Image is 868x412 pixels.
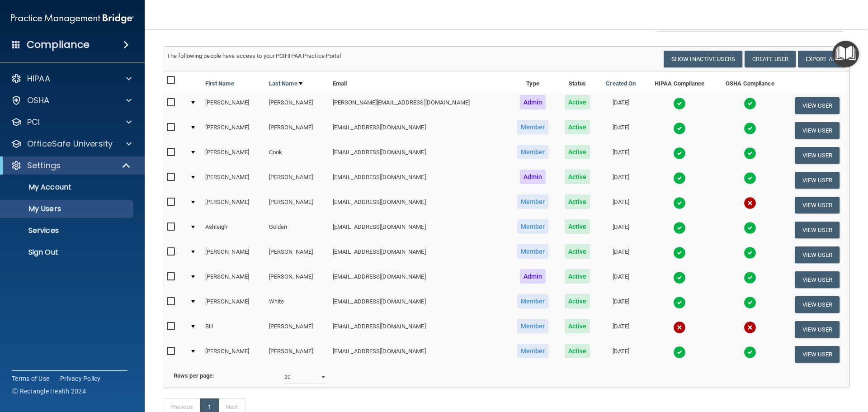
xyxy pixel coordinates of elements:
span: Active [565,294,590,308]
td: [PERSON_NAME] [202,267,265,292]
td: [PERSON_NAME] [265,193,329,218]
span: Member [517,244,549,259]
img: tick.e7d51cea.svg [744,296,756,309]
button: View User [795,122,840,139]
a: Privacy Policy [60,374,101,383]
span: Member [517,120,549,134]
td: [DATE] [598,242,644,267]
td: [DATE] [598,143,644,168]
td: [EMAIL_ADDRESS][DOMAIN_NAME] [329,317,509,342]
span: Active [565,170,590,184]
td: [EMAIL_ADDRESS][DOMAIN_NAME] [329,118,509,143]
td: [EMAIL_ADDRESS][DOMAIN_NAME] [329,218,509,242]
span: Active [565,244,590,259]
td: [DATE] [598,168,644,193]
th: OSHA Compliance [715,71,785,93]
img: tick.e7d51cea.svg [744,222,756,234]
td: [PERSON_NAME] [202,168,265,193]
td: [PERSON_NAME] [202,342,265,366]
a: Terms of Use [12,374,49,383]
button: View User [795,246,840,263]
img: tick.e7d51cea.svg [673,122,686,135]
td: [EMAIL_ADDRESS][DOMAIN_NAME] [329,143,509,168]
img: cross.ca9f0e7f.svg [744,321,756,334]
span: Member [517,219,549,234]
button: View User [795,222,840,238]
img: tick.e7d51cea.svg [673,222,686,234]
p: My Users [6,204,129,213]
img: cross.ca9f0e7f.svg [744,197,756,209]
img: tick.e7d51cea.svg [673,346,686,359]
span: Member [517,344,549,358]
a: PCI [11,117,132,128]
span: Member [517,194,549,209]
img: tick.e7d51cea.svg [673,147,686,160]
td: [DATE] [598,218,644,242]
span: Active [565,344,590,358]
span: Active [565,95,590,109]
img: tick.e7d51cea.svg [744,246,756,259]
th: Email [329,71,509,93]
button: Open Resource Center [832,41,859,67]
td: [EMAIL_ADDRESS][DOMAIN_NAME] [329,267,509,292]
td: [PERSON_NAME] [202,292,265,317]
span: Member [517,319,549,333]
td: [PERSON_NAME] [265,242,329,267]
button: View User [795,271,840,288]
td: [EMAIL_ADDRESS][DOMAIN_NAME] [329,292,509,317]
td: [PERSON_NAME][EMAIL_ADDRESS][DOMAIN_NAME] [329,93,509,118]
td: [EMAIL_ADDRESS][DOMAIN_NAME] [329,342,509,366]
button: View User [795,97,840,114]
td: [PERSON_NAME] [265,317,329,342]
td: [DATE] [598,342,644,366]
a: OfficeSafe University [11,138,132,149]
td: [PERSON_NAME] [202,143,265,168]
a: Created On [606,78,636,89]
td: [EMAIL_ADDRESS][DOMAIN_NAME] [329,242,509,267]
a: Export All [798,51,846,67]
span: Admin [520,170,546,184]
td: Golden [265,218,329,242]
button: View User [795,197,840,213]
button: View User [795,147,840,164]
span: Active [565,269,590,284]
p: HIPAA [27,73,50,84]
td: [PERSON_NAME] [265,342,329,366]
td: [PERSON_NAME] [202,118,265,143]
td: [EMAIL_ADDRESS][DOMAIN_NAME] [329,193,509,218]
td: [PERSON_NAME] [202,193,265,218]
button: View User [795,296,840,313]
th: Status [557,71,598,93]
td: [DATE] [598,267,644,292]
a: OSHA [11,95,132,106]
img: tick.e7d51cea.svg [744,147,756,160]
iframe: Drift Widget Chat Controller [712,348,857,384]
td: [DATE] [598,118,644,143]
button: Create User [745,51,796,67]
span: Active [565,219,590,234]
h4: Compliance [27,38,90,51]
td: [PERSON_NAME] [265,93,329,118]
td: [PERSON_NAME] [265,118,329,143]
span: Active [565,319,590,333]
img: tick.e7d51cea.svg [673,246,686,259]
span: Member [517,294,549,308]
p: Settings [27,160,61,171]
td: [DATE] [598,292,644,317]
img: tick.e7d51cea.svg [673,97,686,110]
a: HIPAA [11,73,132,84]
p: Sign Out [6,248,129,257]
img: tick.e7d51cea.svg [673,271,686,284]
th: Type [509,71,557,93]
td: [PERSON_NAME] [265,267,329,292]
img: tick.e7d51cea.svg [744,122,756,135]
span: Member [517,145,549,159]
td: [EMAIL_ADDRESS][DOMAIN_NAME] [329,168,509,193]
button: View User [795,346,840,363]
p: PCI [27,117,40,128]
td: Bill [202,317,265,342]
span: Ⓒ Rectangle Health 2024 [12,387,86,396]
button: View User [795,321,840,338]
p: My Account [6,183,129,192]
button: View User [795,172,840,189]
